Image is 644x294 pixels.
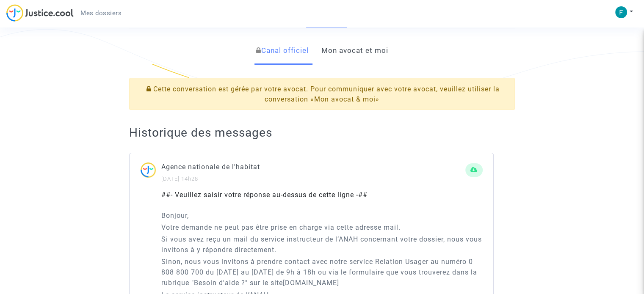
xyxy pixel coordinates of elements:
[161,234,483,255] p: Si vous avez reçu un mail du service instructeur de l’ANAH concernant votre dossier, nous vous in...
[161,222,483,233] p: Votre demande ne peut pas être prise en charge via cette adresse mail.
[615,6,627,18] img: ACg8ocJMe5WwsLXbtk7bS-baCzTVD_s6Jlmww2e9dLkyWH1D=s96-c
[161,210,483,221] p: Bonjour,
[161,256,483,288] p: Sinon, nous vous invitons à prendre contact avec notre service Relation Usager au numéro 0 808 80...
[80,9,122,17] span: Mes dossiers
[129,78,515,110] div: Cette conversation est gérée par votre avocat. Pour communiquer avec votre avocat, veuillez utili...
[161,162,465,172] p: Agence nationale de l'habitat
[74,7,128,19] a: Mes dossiers
[140,162,161,183] img: ...
[321,37,388,65] a: Mon avocat et moi
[256,37,308,65] a: Canal officiel
[161,176,198,182] small: [DATE] 14h28
[129,125,515,140] h2: Historique des messages
[161,190,483,200] div: ##- Veuillez saisir votre réponse au-dessus de cette ligne -##
[6,4,74,22] img: jc-logo.svg
[283,279,339,287] a: [DOMAIN_NAME]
